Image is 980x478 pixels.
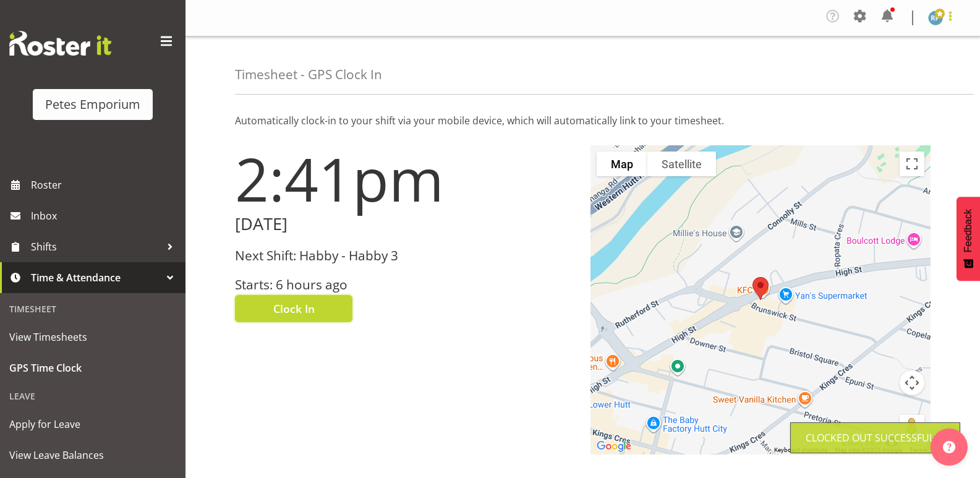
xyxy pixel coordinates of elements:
button: Keyboard shortcuts [774,446,827,455]
img: help-xxl-2.png [943,441,955,453]
button: Map camera controls [900,370,924,395]
h3: Starts: 6 hours ago [235,278,576,292]
img: Rosterit website logo [9,31,111,56]
button: Drag Pegman onto the map to open Street View [900,415,924,440]
h1: 2:41pm [235,145,576,212]
p: Automatically clock-in to your shift via your mobile device, which will automatically link to you... [235,113,931,128]
span: Shifts [31,237,161,256]
a: Open this area in Google Maps (opens a new window) [594,438,634,455]
span: Time & Attendance [31,268,161,287]
h4: Timesheet - GPS Clock In [235,67,382,82]
button: Clock In [235,295,352,322]
a: Apply for Leave [3,409,182,440]
div: Leave [3,383,182,409]
img: reina-puketapu721.jpg [928,11,943,25]
span: Apply for Leave [9,415,176,433]
span: Feedback [963,209,974,252]
span: Roster [31,176,179,194]
span: GPS Time Clock [9,359,176,377]
div: Petes Emporium [45,95,140,114]
button: Toggle fullscreen view [900,152,924,176]
div: Clocked out Successfully [806,430,945,445]
div: Timesheet [3,296,182,322]
a: GPS Time Clock [3,352,182,383]
button: Show satellite imagery [647,152,716,176]
span: Inbox [31,207,179,225]
img: Google [594,438,634,455]
h3: Next Shift: Habby - Habby 3 [235,249,576,263]
span: Clock In [273,301,315,317]
h2: [DATE] [235,215,576,234]
button: Feedback - Show survey [957,197,980,281]
span: View Leave Balances [9,446,176,464]
button: Show street map [597,152,647,176]
span: View Timesheets [9,328,176,346]
a: View Leave Balances [3,440,182,471]
a: View Timesheets [3,322,182,352]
